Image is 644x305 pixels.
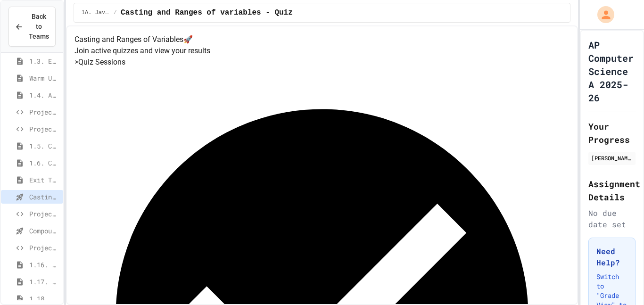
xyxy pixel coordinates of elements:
[82,9,110,16] span: 1A. Java Basics
[74,45,570,57] p: Join active quizzes and view your results
[587,4,617,25] div: My Account
[29,12,49,41] span: Back to Teams
[29,90,59,100] span: 1.4. Assignment and Input
[588,120,636,146] h2: Your Progress
[29,209,59,219] span: Project EmployeePay
[29,124,59,134] span: Project CollegeSearch (File Input)
[29,56,59,66] span: 1.3. Expressions and Output
[588,38,636,104] h1: AP Computer Science A 2025-26
[29,175,59,185] span: Exit Ticket 1.5-1.6
[29,73,59,83] span: Warm Up 1.1-1.3
[121,7,293,18] span: Casting and Ranges of variables - Quiz
[29,192,59,202] span: Casting and Ranges of variables - Quiz
[591,154,633,162] div: [PERSON_NAME]
[588,177,636,204] h2: Assignment Details
[74,34,570,45] h4: Casting and Ranges of Variables 🚀
[29,243,59,253] span: Project EmployeePay (File Input)
[29,260,59,270] span: 1.16. Unit Summary 1a (1.1-1.6)
[29,294,59,304] span: 1.18. Coding Practice 1a (1.1-1.6)
[29,226,59,236] span: Compound assignment operators - Quiz
[114,9,117,16] span: /
[29,107,59,117] span: Project CollegeSearch
[596,246,627,268] h3: Need Help?
[588,207,636,230] div: No due date set
[29,141,59,151] span: 1.5. Casting and Ranges of Values
[29,277,59,287] span: 1.17. Mixed Up Code Practice 1.1-1.6
[29,158,59,168] span: 1.6. Compound Assignment Operators
[8,7,56,47] button: Back to Teams
[74,57,570,68] h5: > Quiz Sessions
